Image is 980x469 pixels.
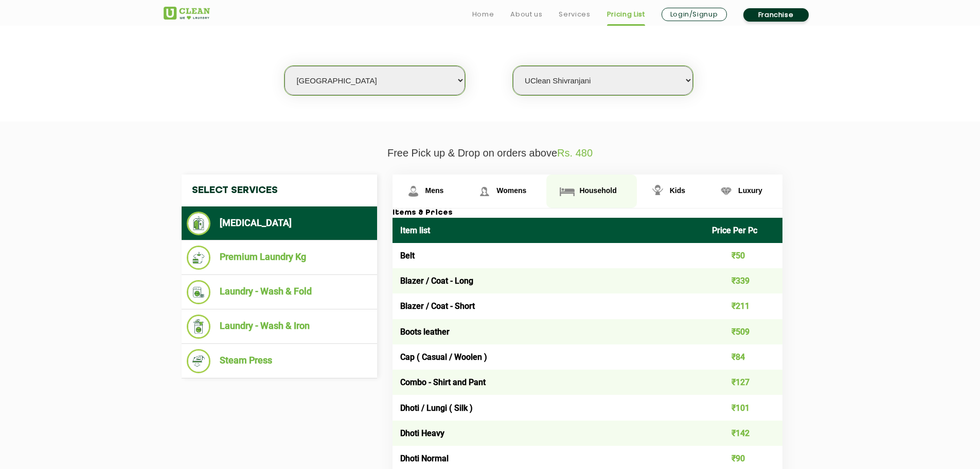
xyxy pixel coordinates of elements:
img: Womens [475,182,493,200]
img: UClean Laundry and Dry Cleaning [164,7,210,20]
li: [MEDICAL_DATA] [187,212,372,235]
td: ₹127 [704,370,782,395]
img: Kids [649,182,667,200]
img: Mens [404,182,422,200]
td: Dhoti Heavy [393,421,705,446]
th: Price Per Pc [704,218,782,243]
td: Blazer / Coat - Short [393,293,705,319]
span: Household [579,186,616,195]
li: Steam Press [187,349,372,373]
td: ₹509 [704,319,782,344]
a: Services [559,8,590,21]
a: Franchise [743,8,809,22]
td: Belt [393,243,705,268]
img: Laundry - Wash & Iron [187,315,211,339]
img: Luxury [717,182,735,200]
td: ₹84 [704,344,782,370]
img: Dry Cleaning [187,212,211,235]
td: Dhoti / Lungi ( Silk ) [393,395,705,420]
a: Login/Signup [662,8,727,21]
h4: Select Services [182,175,377,206]
td: Blazer / Coat - Long [393,268,705,293]
li: Laundry - Wash & Fold [187,280,372,304]
td: ₹339 [704,268,782,293]
a: Home [472,8,494,21]
a: About us [510,8,542,21]
td: ₹211 [704,293,782,319]
td: ₹101 [704,395,782,420]
img: Steam Press [187,349,211,373]
a: Pricing List [607,8,645,21]
li: Premium Laundry Kg [187,246,372,270]
span: Womens [496,186,526,195]
span: Rs. 480 [557,147,593,159]
span: Mens [425,186,444,195]
span: Luxury [738,186,762,195]
img: Household [558,182,576,200]
h3: Items & Prices [393,209,782,218]
span: Kids [670,186,685,195]
td: Cap ( Casual / Woolen ) [393,344,705,370]
td: Boots leather [393,319,705,344]
img: Laundry - Wash & Fold [187,280,211,304]
td: ₹50 [704,243,782,268]
td: Combo - Shirt and Pant [393,370,705,395]
img: Premium Laundry Kg [187,246,211,270]
th: Item list [393,218,705,243]
p: Free Pick up & Drop on orders above [164,147,817,159]
td: ₹142 [704,421,782,446]
li: Laundry - Wash & Iron [187,315,372,339]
